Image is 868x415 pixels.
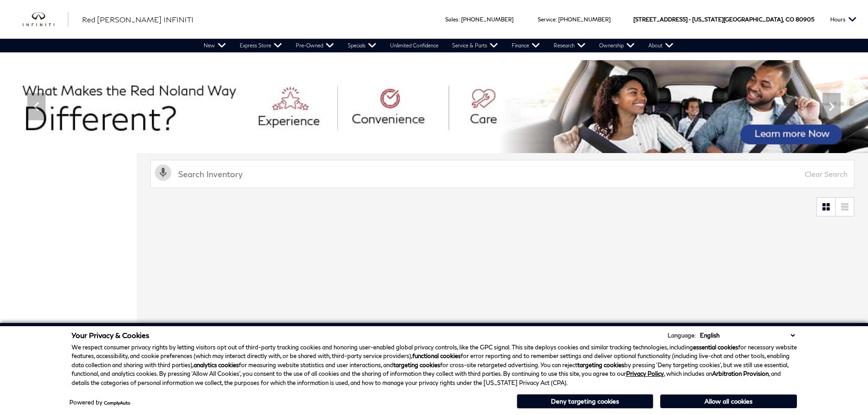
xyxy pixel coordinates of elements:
[668,333,696,338] div: Language:
[27,93,46,120] div: Previous
[411,136,420,145] span: Go to slide 3
[341,39,383,52] a: Specials
[461,16,514,23] a: [PHONE_NUMBER]
[197,39,680,52] nav: Main Navigation
[445,16,458,23] span: Sales
[72,331,149,339] span: Your Privacy & Cookies
[23,12,68,27] img: INFINITI
[436,136,445,145] span: Go to slide 5
[104,400,130,405] a: ComplyAuto
[150,160,854,188] input: Search Inventory
[393,361,440,369] strong: targeting cookies
[383,39,445,52] a: Unlimited Confidence
[462,136,471,145] span: Go to slide 7
[626,370,664,377] a: Privacy Policy
[474,136,483,145] span: Go to slide 8
[558,16,611,23] a: [PHONE_NUMBER]
[445,39,505,52] a: Service & Parts
[517,394,653,409] button: Deny targeting cookies
[72,343,797,388] p: We respect consumer privacy rights by letting visitors opt out of third-party tracking cookies an...
[423,136,432,145] span: Go to slide 4
[633,16,814,23] a: [STREET_ADDRESS] • [US_STATE][GEOGRAPHIC_DATA], CO 80905
[69,400,130,405] div: Powered by
[642,39,680,52] a: About
[155,164,171,181] svg: Click to toggle on voice search
[660,395,797,408] button: Allow all cookies
[385,136,394,145] span: Go to slide 1
[23,12,68,27] a: infiniti
[822,93,841,120] div: Next
[194,361,239,369] strong: analytics cookies
[577,361,624,369] strong: targeting cookies
[538,16,555,23] span: Service
[458,16,460,23] span: :
[555,16,557,23] span: :
[449,136,458,145] span: Go to slide 6
[698,331,797,340] select: Language Select
[547,39,592,52] a: Research
[693,343,738,351] strong: essential cookies
[398,136,407,145] span: Go to slide 2
[233,39,289,52] a: Express Store
[505,39,547,52] a: Finance
[412,352,461,359] strong: functional cookies
[82,14,194,25] a: Red [PERSON_NAME] INFINITI
[82,15,194,24] span: Red [PERSON_NAME] INFINITI
[592,39,642,52] a: Ownership
[197,39,233,52] a: New
[712,370,769,377] strong: Arbitration Provision
[289,39,341,52] a: Pre-Owned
